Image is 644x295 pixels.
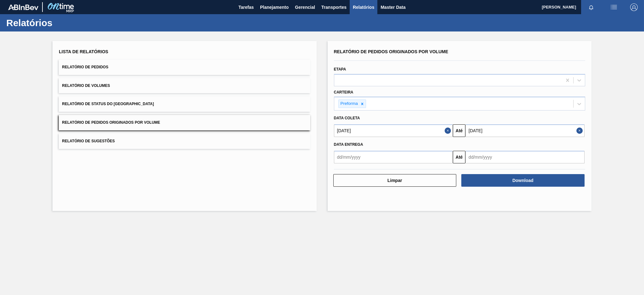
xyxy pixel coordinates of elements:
span: Relatório de Pedidos Originados por Volume [334,49,448,54]
button: Close [576,124,585,137]
label: Carteira [334,90,353,94]
h1: Relatórios [6,19,118,26]
span: Master Data [380,3,405,11]
button: Limpar [333,174,457,187]
button: Relatório de Pedidos [59,60,310,75]
input: dd/mm/yyyy [465,151,585,163]
button: Relatório de Pedidos Originados por Volume [59,115,310,130]
button: Até [453,124,465,137]
img: Logout [630,3,638,11]
span: Planejamento [260,3,289,11]
input: dd/mm/yyyy [334,151,453,163]
span: Relatório de Pedidos [62,65,108,69]
span: Relatório de Pedidos Originados por Volume [62,120,160,125]
span: Gerencial [295,3,315,11]
img: userActions [610,3,618,11]
span: Transportes [321,3,347,11]
label: Etapa [334,67,346,71]
input: dd/mm/yyyy [465,124,585,137]
button: Relatório de Volumes [59,78,310,94]
span: Relatórios [353,3,374,11]
span: Relatório de Status do [GEOGRAPHIC_DATA] [62,102,154,106]
button: Notificações [581,3,601,12]
span: Relatório de Sugestões [62,139,115,143]
div: Preforma [339,100,359,108]
input: dd/mm/yyyy [334,124,453,137]
span: Relatório de Volumes [62,83,110,88]
span: Tarefas [238,3,254,11]
button: Download [461,174,585,187]
button: Close [445,124,453,137]
span: Data entrega [334,142,363,147]
span: Lista de Relatórios [59,49,108,54]
button: Relatório de Status do [GEOGRAPHIC_DATA] [59,96,310,112]
button: Relatório de Sugestões [59,133,310,149]
button: Até [453,151,465,163]
img: TNhmsLtSVTkK8tSr43FrP2fwEKptu5GPRR3wAAAABJRU5ErkJggg== [8,4,38,10]
span: Data coleta [334,116,360,120]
